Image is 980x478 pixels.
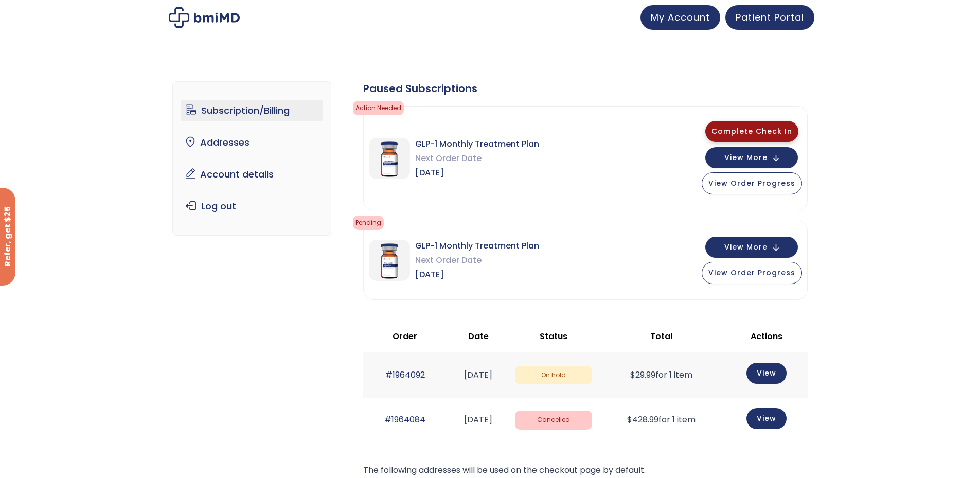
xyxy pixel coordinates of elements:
[181,164,323,185] a: Account details
[515,366,592,385] span: On hold
[369,240,410,281] img: GLP-1 Monthly Treatment Plan
[627,414,658,426] span: 428.99
[627,414,632,426] span: $
[708,178,795,188] span: View Order Progress
[385,369,425,381] a: #1964092
[702,262,802,284] button: View Order Progress
[393,330,417,342] span: Order
[640,5,720,30] a: My Account
[415,268,539,282] span: [DATE]
[630,369,655,381] span: 29.99
[464,369,492,381] time: [DATE]
[725,5,814,30] a: Patient Portal
[415,239,539,253] span: GLP-1 Monthly Treatment Plan
[172,81,331,236] nav: Account pages
[363,81,808,96] div: Paused Subscriptions
[464,414,492,426] time: [DATE]
[746,363,787,384] a: View
[746,408,787,429] a: View
[468,330,489,342] span: Date
[751,330,782,342] span: Actions
[363,463,808,477] p: The following addresses will be used on the checkout page by default.
[369,138,410,179] img: GLP-1 Monthly Treatment Plan
[705,147,798,168] button: View More
[181,132,323,153] a: Addresses
[705,121,798,142] button: Complete Check In
[181,196,323,217] a: Log out
[630,369,635,381] span: $
[724,154,768,161] span: View More
[540,330,567,342] span: Status
[181,100,323,121] a: Subscription/Billing
[597,398,726,442] td: for 1 item
[705,237,798,258] button: View More
[415,151,539,166] span: Next Order Date
[384,414,425,426] a: #1964084
[415,253,539,268] span: Next Order Date
[415,137,539,151] span: GLP-1 Monthly Treatment Plan
[169,7,240,28] img: My account
[711,126,792,136] span: Complete Check In
[702,172,802,194] button: View Order Progress
[415,166,539,180] span: [DATE]
[353,216,384,230] span: pending
[724,244,768,251] span: View More
[650,330,672,342] span: Total
[736,11,804,24] span: Patient Portal
[597,352,726,397] td: for 1 item
[515,411,592,430] span: Cancelled
[353,101,404,115] span: Action Needed
[708,268,795,278] span: View Order Progress
[651,11,710,24] span: My Account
